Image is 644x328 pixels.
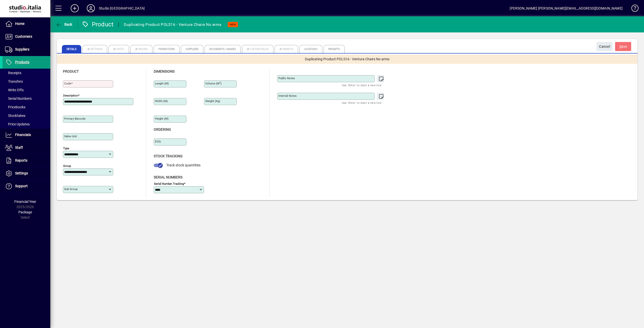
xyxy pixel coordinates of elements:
[83,4,99,13] button: Profile
[64,117,86,120] mat-label: Primary barcode
[124,21,221,29] div: Duplicating Product POLS16 - Ventura Chairs No arms
[15,60,29,64] span: Products
[63,94,78,97] mat-label: Description
[305,57,389,62] span: Duplicating Product POLS16 - Ventura Chairs No arms
[64,134,77,138] mat-label: Sales unit
[15,34,32,38] span: Customers
[278,76,295,80] mat-label: Public Notes
[99,4,145,12] div: Studio [GEOGRAPHIC_DATA]
[205,82,222,85] mat-label: Volume (m )
[3,111,50,120] a: Stocktakes
[3,69,50,77] a: Receipts
[154,175,182,179] span: Serial Numbers
[5,88,24,92] span: Write Offs
[3,18,50,30] a: Home
[15,47,29,51] span: Suppliers
[15,158,27,162] span: Reports
[15,171,28,175] span: Settings
[3,94,50,103] a: Serial Numbers
[63,164,71,168] mat-label: Group
[3,129,50,141] a: Financials
[67,4,83,13] button: Add
[155,117,169,120] mat-label: Height (m)
[15,133,31,137] span: Financials
[230,23,236,26] span: NEW
[14,200,36,204] span: Financial Year
[3,154,50,167] a: Reports
[3,120,50,128] a: Price Updates
[5,97,32,101] span: Serial Numbers
[56,22,72,26] span: Back
[15,146,23,150] span: Staff
[3,167,50,180] a: Settings
[155,82,169,85] mat-label: Length (m)
[64,187,77,191] mat-label: Sub group
[155,99,168,103] mat-label: Width (m)
[54,20,74,29] button: Back
[219,81,221,84] sup: 3
[278,94,297,98] mat-label: Internal Notes
[5,79,23,83] span: Transfers
[510,4,623,12] div: [PERSON_NAME] [PERSON_NAME][EMAIL_ADDRESS][DOMAIN_NAME]
[619,42,627,51] span: ave
[15,22,24,26] span: Home
[154,154,183,158] span: Stock Tracking
[154,69,175,73] span: Dimensions
[5,71,21,75] span: Receipts
[154,182,184,185] mat-label: Serial Number tracking
[3,180,50,193] a: Support
[3,77,50,86] a: Transfers
[155,140,161,143] mat-label: EOQ
[5,122,30,126] span: Price Updates
[15,184,28,188] span: Support
[3,30,50,43] a: Customers
[64,82,71,85] mat-label: Code
[205,99,220,103] mat-label: Weight (Kg)
[342,100,381,106] mat-hint: Use 'Enter' to start a new line
[596,42,613,51] button: Cancel
[599,42,610,51] span: Cancel
[619,44,621,49] span: S
[615,42,631,51] button: Save
[3,103,50,111] a: Pricebooks
[628,1,638,17] a: Knowledge Base
[50,20,78,29] app-page-header-button: Back
[342,82,381,88] mat-hint: Use 'Enter' to start a new line
[5,105,25,109] span: Pricebooks
[5,114,25,118] span: Stocktakes
[166,163,200,167] span: Track stock quantities
[154,127,171,131] span: Ordering
[3,142,50,154] a: Staff
[82,20,114,28] div: Product
[63,69,79,73] span: Product
[3,86,50,94] a: Write Offs
[18,210,32,214] span: Package
[63,147,69,150] mat-label: Type
[3,43,50,56] a: Suppliers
